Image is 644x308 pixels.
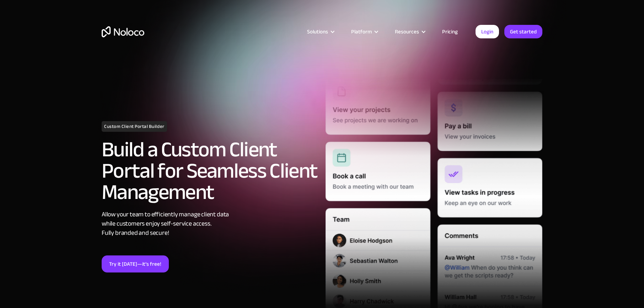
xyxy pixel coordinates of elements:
h1: Custom Client Portal Builder [102,121,167,132]
div: Platform [351,27,372,36]
div: Platform [342,27,386,36]
h2: Build a Custom Client Portal for Seamless Client Management [102,139,318,203]
div: Solutions [307,27,328,36]
a: Try it [DATE]—it’s free! [102,255,169,272]
a: Login [476,25,499,38]
a: Pricing [433,27,467,36]
div: Resources [395,27,419,36]
div: Solutions [298,27,342,36]
div: Resources [386,27,433,36]
a: Get started [504,25,542,38]
a: home [102,26,144,37]
div: Allow your team to efficiently manage client data while customers enjoy self-service access. Full... [102,210,318,238]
